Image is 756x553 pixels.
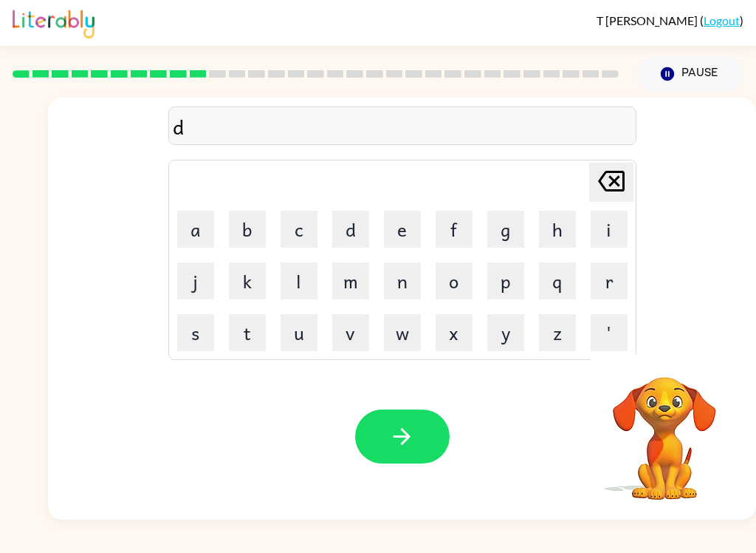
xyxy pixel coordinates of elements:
[636,57,743,91] button: Pause
[487,314,524,351] button: y
[229,314,266,351] button: t
[597,13,700,27] span: T [PERSON_NAME]
[177,262,214,299] button: j
[332,314,369,351] button: v
[591,262,628,299] button: r
[487,262,524,299] button: p
[229,211,266,248] button: b
[436,314,472,351] button: x
[332,211,369,248] button: d
[591,211,628,248] button: i
[281,211,317,248] button: c
[436,211,472,248] button: f
[539,262,576,299] button: q
[597,13,743,27] div: ( )
[332,262,369,299] button: m
[173,111,632,142] div: d
[704,13,740,27] a: Logout
[539,211,576,248] button: h
[229,262,266,299] button: k
[436,262,472,299] button: o
[591,314,628,351] button: '
[591,354,738,502] video: Your browser must support playing .mp4 files to use Literably. Please try using another browser.
[281,314,317,351] button: u
[384,211,421,248] button: e
[13,6,94,38] img: Literably
[177,314,214,351] button: s
[281,262,317,299] button: l
[384,262,421,299] button: n
[177,211,214,248] button: a
[384,314,421,351] button: w
[539,314,576,351] button: z
[487,211,524,248] button: g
